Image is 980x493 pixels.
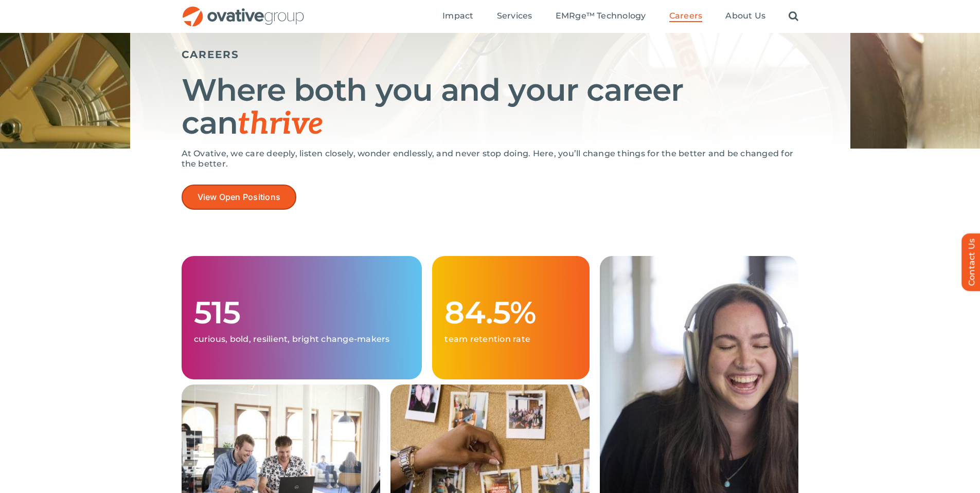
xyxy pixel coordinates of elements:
a: OG_Full_horizontal_RGB [182,5,305,15]
span: View Open Positions [198,192,281,202]
p: team retention rate [444,334,577,344]
a: EMRge™ Technology [556,11,646,22]
h1: 515 [194,296,410,329]
a: Impact [442,11,473,22]
span: EMRge™ Technology [556,11,646,21]
h5: CAREERS [182,48,799,61]
span: Careers [669,11,703,21]
a: About Us [725,11,765,22]
h1: Where both you and your career can [182,74,799,141]
a: Search [789,11,798,22]
a: Services [497,11,532,22]
a: Careers [669,11,703,22]
p: curious, bold, resilient, bright change-makers [194,334,410,344]
a: View Open Positions [182,185,297,210]
h1: 84.5% [444,296,577,329]
span: Services [497,11,532,21]
p: At Ovative, we care deeply, listen closely, wonder endlessly, and never stop doing. Here, you’ll ... [182,149,799,169]
span: About Us [725,11,765,21]
span: Impact [442,11,473,21]
span: thrive [238,106,324,143]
